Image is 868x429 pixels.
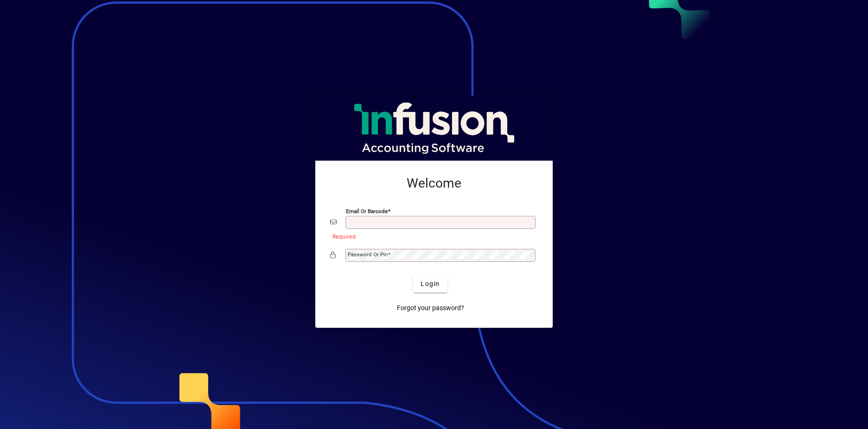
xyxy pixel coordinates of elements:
[393,300,468,317] a: Forgot your password?
[330,175,538,191] h2: Welcome
[348,251,388,258] mat-label: Password or Pin
[332,231,530,241] mat-error: Required
[346,208,388,214] mat-label: Email or Barcode
[413,276,447,292] button: Login
[397,303,464,313] span: Forgot your password?
[421,279,440,289] span: Login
